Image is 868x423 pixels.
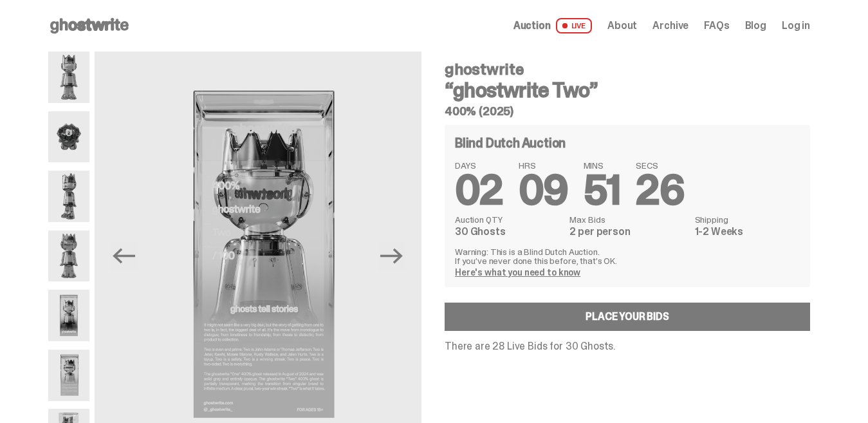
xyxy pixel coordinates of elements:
span: HRS [519,161,568,170]
a: Log in [782,21,810,31]
a: Archive [652,21,688,31]
img: ghostwrite_Two_2.png [48,171,89,222]
span: DAYS [455,161,503,170]
img: ghostwrite_Two_8.png [48,230,89,282]
a: Blog [745,21,766,31]
a: About [607,21,637,31]
img: ghostwrite_Two_13.png [48,111,89,163]
p: There are 28 Live Bids for 30 Ghosts. [445,341,810,352]
dd: 30 Ghosts [455,227,562,237]
span: MINS [584,161,621,170]
button: Next [378,242,406,270]
a: Here's what you need to know [455,267,580,278]
dt: Shipping [695,215,800,224]
dt: Max Bids [569,215,687,224]
span: 09 [519,164,568,217]
img: ghostwrite_Two_1.png [48,52,89,103]
img: ghostwrite_Two_17.png [48,350,89,401]
span: SECS [636,161,684,170]
span: 26 [636,164,684,217]
dd: 1-2 Weeks [695,227,800,237]
h4: ghostwrite [445,62,810,77]
dd: 2 per person [569,227,687,237]
span: Auction [513,21,551,31]
button: Previous [110,242,138,270]
span: 02 [455,164,503,217]
h3: “ghostwrite Two” [445,80,810,100]
a: Place your Bids [445,303,810,331]
a: Auction LIVE [513,18,592,33]
dt: Auction QTY [455,215,562,224]
img: ghostwrite_Two_14.png [48,290,89,341]
span: 51 [584,164,621,217]
a: FAQs [704,21,729,31]
p: Warning: This is a Blind Dutch Auction. If you’ve never done this before, that’s OK. [455,247,800,265]
h5: 400% (2025) [445,106,810,117]
h4: Blind Dutch Auction [455,136,566,149]
span: LIVE [556,18,593,33]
